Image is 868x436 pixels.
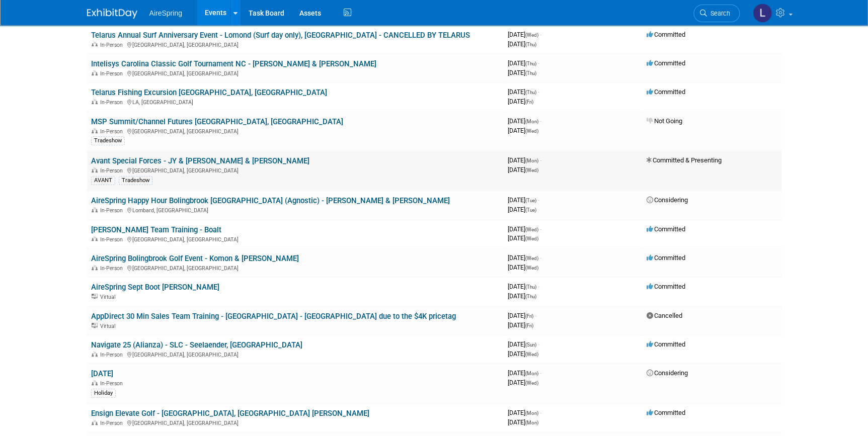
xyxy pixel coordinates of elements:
div: [GEOGRAPHIC_DATA], [GEOGRAPHIC_DATA] [91,166,500,174]
span: - [538,340,539,348]
a: Intelisys Carolina Classic Golf Tournament NC - [PERSON_NAME] & [PERSON_NAME] [91,59,376,68]
span: [DATE] [508,409,541,416]
img: Virtual Event [92,294,98,299]
a: [PERSON_NAME] Team Training - Boalt [91,225,221,234]
span: [DATE] [508,340,539,348]
img: In-Person Event [92,352,98,357]
span: Committed [647,283,685,290]
span: - [540,117,541,125]
div: Tradeshow [119,176,152,185]
span: Considering [647,369,688,377]
img: In-Person Event [92,265,98,270]
span: [DATE] [508,40,536,48]
img: ExhibitDay [87,9,137,19]
span: [DATE] [508,234,538,242]
span: (Mon) [525,158,538,163]
span: - [540,156,541,164]
span: In-Person [100,265,126,272]
span: In-Person [100,236,126,243]
span: [DATE] [508,31,541,38]
div: [GEOGRAPHIC_DATA], [GEOGRAPHIC_DATA] [91,350,500,358]
div: [GEOGRAPHIC_DATA], [GEOGRAPHIC_DATA] [91,40,500,48]
span: [DATE] [508,379,538,386]
span: [DATE] [508,312,536,319]
span: (Thu) [525,42,536,47]
span: Virtual [100,294,118,300]
span: [DATE] [508,292,536,300]
span: Not Going [647,117,682,125]
a: [DATE] [91,369,113,378]
span: - [540,369,541,377]
span: [DATE] [508,254,541,261]
span: (Thu) [525,90,536,95]
span: [DATE] [508,369,541,377]
span: - [535,312,536,319]
span: Committed [647,340,685,348]
img: In-Person Event [92,70,98,75]
span: - [538,196,539,204]
span: - [540,225,541,233]
span: - [540,254,541,261]
a: AireSpring Bolingbrook Golf Event - Komon & [PERSON_NAME] [91,254,299,263]
span: In-Person [100,352,126,358]
span: In-Person [100,380,126,387]
a: MSP Summit/Channel Futures [GEOGRAPHIC_DATA], [GEOGRAPHIC_DATA] [91,117,343,126]
a: Telarus Fishing Excursion [GEOGRAPHIC_DATA], [GEOGRAPHIC_DATA] [91,88,327,97]
span: (Wed) [525,32,538,38]
span: AireSpring [149,9,182,17]
span: Considering [647,196,688,204]
span: (Wed) [525,352,538,357]
a: Ensign Elevate Golf - [GEOGRAPHIC_DATA], [GEOGRAPHIC_DATA] [PERSON_NAME] [91,409,369,418]
span: - [538,88,539,96]
div: Lombard, [GEOGRAPHIC_DATA] [91,206,500,214]
span: [DATE] [508,196,539,204]
span: (Tue) [525,198,536,203]
span: In-Person [100,420,126,426]
span: (Fri) [525,323,533,328]
span: (Thu) [525,294,536,299]
span: (Mon) [525,371,538,376]
span: [DATE] [508,283,539,290]
div: AVANT [91,176,115,185]
span: (Fri) [525,313,533,319]
span: In-Person [100,70,126,77]
span: (Mon) [525,410,538,416]
span: Committed & Presenting [647,156,722,164]
span: (Tue) [525,207,536,213]
span: (Thu) [525,284,536,290]
span: [DATE] [508,166,538,173]
span: [DATE] [508,117,541,125]
span: [DATE] [508,418,538,426]
span: In-Person [100,42,126,48]
img: Virtual Event [92,323,98,328]
a: Avant Special Forces - JY & [PERSON_NAME] & [PERSON_NAME] [91,156,309,165]
span: - [538,283,539,290]
span: Committed [647,254,685,261]
div: Holiday [91,389,116,398]
span: [DATE] [508,88,539,96]
span: Committed [647,59,685,67]
a: AireSpring Happy Hour Bolingbrook [GEOGRAPHIC_DATA] (Agnostic) - [PERSON_NAME] & [PERSON_NAME] [91,196,450,205]
span: (Wed) [525,128,538,134]
span: (Mon) [525,420,538,425]
span: Search [707,10,730,17]
span: Committed [647,409,685,416]
span: - [538,59,539,67]
span: (Wed) [525,167,538,173]
span: (Mon) [525,119,538,124]
span: [DATE] [508,98,533,105]
span: Cancelled [647,312,682,319]
span: - [540,409,541,416]
span: Virtual [100,323,118,329]
span: (Wed) [525,236,538,241]
span: (Wed) [525,255,538,261]
a: AireSpring Sept Boot [PERSON_NAME] [91,283,219,292]
span: [DATE] [508,264,538,271]
div: [GEOGRAPHIC_DATA], [GEOGRAPHIC_DATA] [91,127,500,135]
span: [DATE] [508,127,538,134]
span: Committed [647,31,685,38]
span: Committed [647,88,685,96]
span: (Sun) [525,342,536,347]
span: Committed [647,225,685,233]
span: (Fri) [525,99,533,105]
